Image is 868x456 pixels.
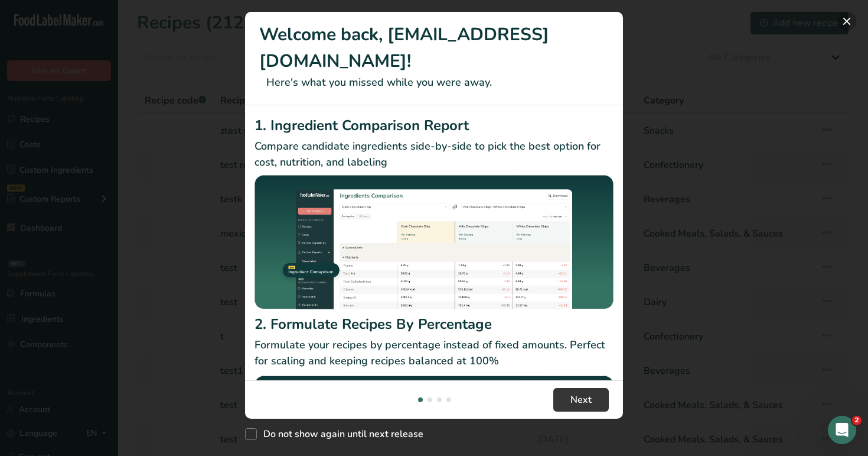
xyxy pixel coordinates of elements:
p: Compare candidate ingredients side-by-side to pick the best option for cost, nutrition, and labeling [254,138,614,170]
span: Do not show again until next release [257,428,423,440]
h2: 2. Formulate Recipes By Percentage [254,313,614,335]
h2: 1. Ingredient Comparison Report [254,115,614,136]
button: Next [553,388,609,412]
p: Here's what you missed while you were away. [259,75,609,90]
iframe: Intercom live chat [828,416,856,444]
h1: Welcome back, [EMAIL_ADDRESS][DOMAIN_NAME]! [259,21,609,75]
span: Next [570,393,592,407]
span: 2 [852,416,862,425]
img: Ingredient Comparison Report [254,175,614,309]
p: Formulate your recipes by percentage instead of fixed amounts. Perfect for scaling and keeping re... [254,337,614,369]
